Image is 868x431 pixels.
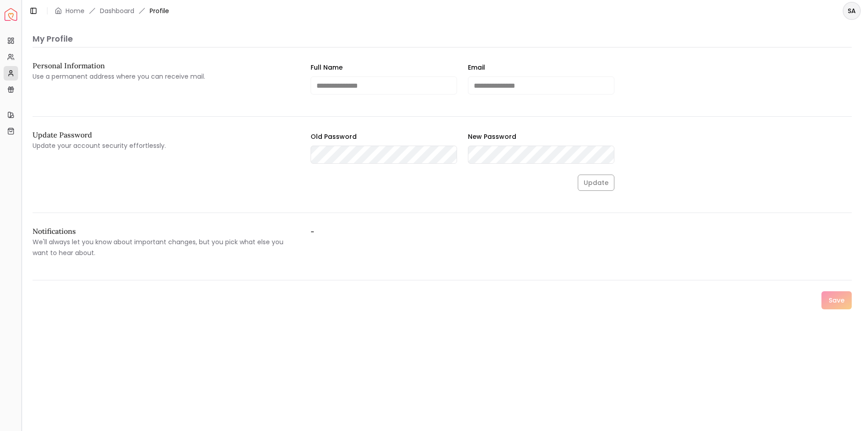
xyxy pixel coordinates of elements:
[311,227,574,258] label: -
[468,63,485,72] label: Email
[311,132,357,141] label: Old Password
[843,2,861,20] button: SA
[33,227,296,235] h2: Notifications
[33,237,296,258] p: We'll always let you know about important changes, but you pick what else you want to hear about.
[100,6,134,15] a: Dashboard
[33,71,296,82] p: Use a permanent address where you can receive mail.
[150,6,169,15] span: Profile
[66,6,85,15] a: Home
[33,62,296,69] h2: Personal Information
[311,63,343,72] label: Full Name
[55,6,169,15] nav: breadcrumb
[468,132,516,141] label: New Password
[5,8,17,21] img: Spacejoy Logo
[33,131,296,138] h2: Update Password
[5,8,17,21] a: Spacejoy
[844,3,860,19] span: SA
[33,33,852,45] p: My Profile
[33,140,296,151] p: Update your account security effortlessly.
